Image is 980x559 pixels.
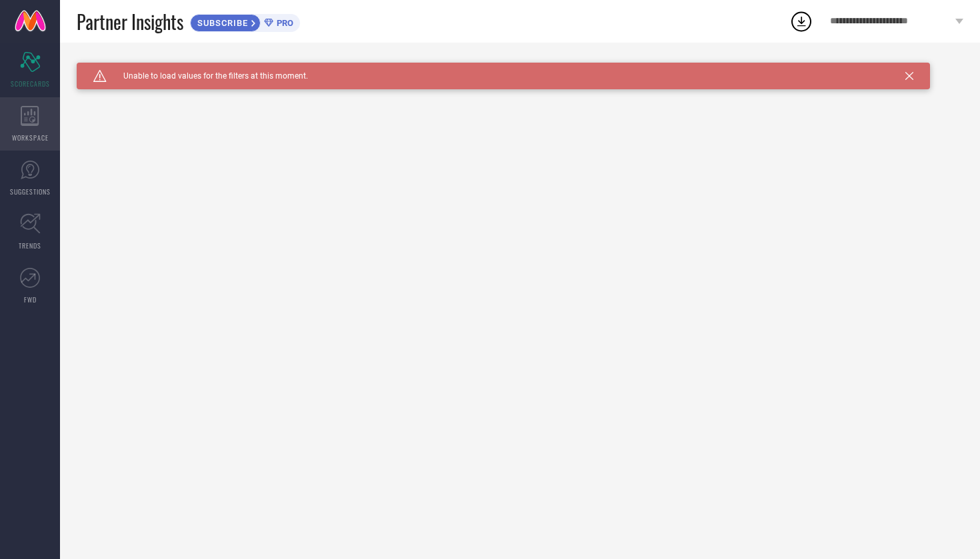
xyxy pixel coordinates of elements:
div: Open download list [789,9,813,33]
span: WORKSPACE [12,133,49,143]
div: Unable to load filters at this moment. Please try later. [77,63,963,73]
span: TRENDS [19,241,41,251]
span: SUBSCRIBE [191,18,251,28]
a: SUBSCRIBEPRO [190,11,300,32]
span: Unable to load values for the filters at this moment. [107,71,308,81]
span: SUGGESTIONS [10,187,51,197]
span: Partner Insights [77,8,183,35]
span: FWD [24,294,37,304]
span: SCORECARDS [11,79,50,89]
span: PRO [273,18,293,28]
